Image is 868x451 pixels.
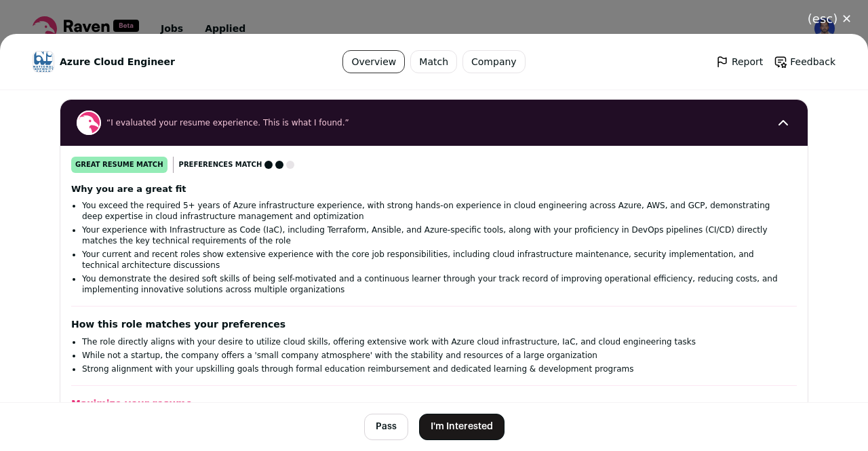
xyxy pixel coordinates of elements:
h2: How this role matches your preferences [71,317,797,331]
li: You exceed the required 5+ years of Azure infrastructure experience, with strong hands-on experie... [82,200,786,222]
a: Report [715,55,763,68]
a: Feedback [774,55,835,68]
li: Your experience with Infrastructure as Code (IaC), including Terraform, Ansible, and Azure-specif... [82,224,786,246]
button: Close modal [791,4,868,34]
a: Match [410,50,457,73]
button: I'm Interested [419,414,505,440]
img: 20fbc2f9a20a58af0617283e798abd3d62017b1d8544d188afc0af78913ac53b.jpg [33,51,54,73]
span: Azure Cloud Engineer [60,55,175,68]
span: Preferences match [179,158,262,172]
h2: Why you are a great fit [71,184,797,195]
li: Your current and recent roles show extensive experience with the core job responsibilities, inclu... [82,249,786,271]
li: You demonstrate the desired soft skills of being self-motivated and a continuous learner through ... [82,273,786,295]
li: While not a startup, the company offers a 'small company atmosphere' with the stability and resou... [82,350,786,361]
a: Overview [342,50,405,73]
li: Strong alignment with your upskilling goals through formal education reimbursement and dedicated ... [82,364,786,374]
h2: Maximize your resume [71,397,797,410]
li: The role directly aligns with your desire to utilize cloud skills, offering extensive work with A... [82,336,786,347]
button: Pass [364,414,408,440]
a: Company [462,50,526,73]
div: great resume match [71,157,167,173]
span: “I evaluated your resume experience. This is what I found.” [106,117,762,128]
